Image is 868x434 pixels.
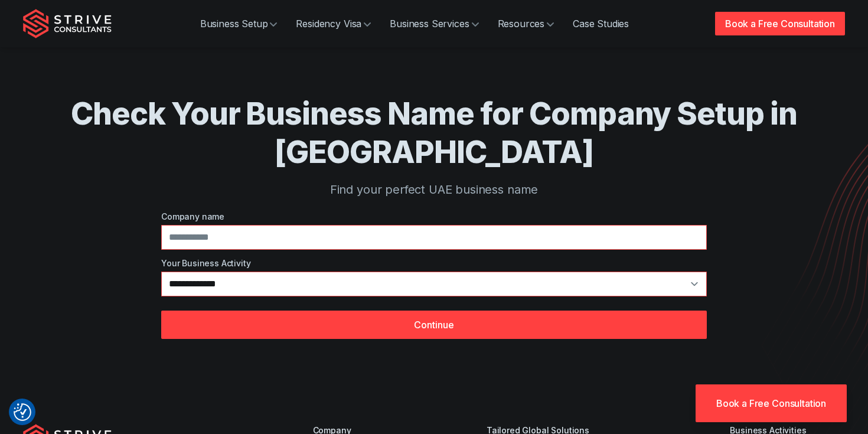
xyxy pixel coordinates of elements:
[14,403,31,421] button: Consent Preferences
[70,94,798,171] h1: Check Your Business Name for Company Setup in [GEOGRAPHIC_DATA]
[14,403,31,421] img: Revisit consent button
[380,12,488,35] a: Business Services
[286,12,380,35] a: Residency Visa
[23,9,112,38] img: Strive Consultants
[70,181,798,198] p: Find your perfect UAE business name
[161,311,707,339] button: Continue
[191,12,287,35] a: Business Setup
[488,12,564,35] a: Resources
[715,12,845,35] a: Book a Free Consultation
[161,210,707,223] label: Company name
[161,257,707,269] label: Your Business Activity
[563,12,638,35] a: Case Studies
[696,384,847,422] a: Book a Free Consultation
